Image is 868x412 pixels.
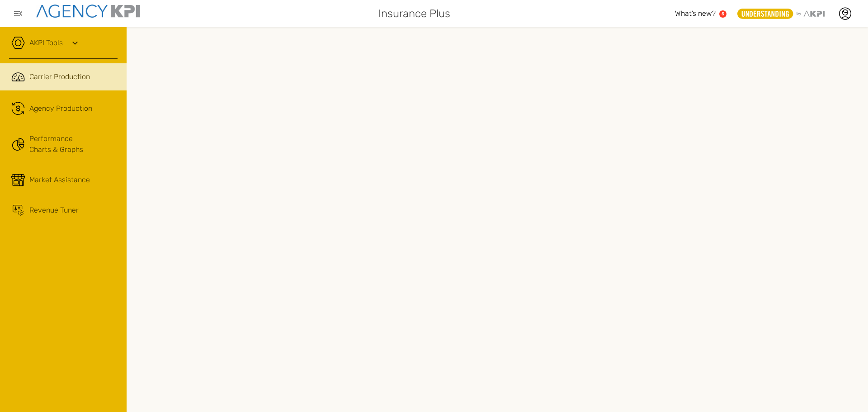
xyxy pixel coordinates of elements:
text: 5 [722,11,724,16]
a: AKPI Tools [29,38,63,48]
span: Carrier Production [29,71,90,82]
span: Agency Production [29,103,92,114]
a: 5 [719,10,726,18]
img: agencykpi-logo-550x69-2d9e3fa8.png [36,5,140,18]
span: What’s new? [675,9,716,18]
span: Market Assistance [29,175,90,185]
span: Insurance Plus [378,5,450,22]
span: Revenue Tuner [29,205,79,216]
